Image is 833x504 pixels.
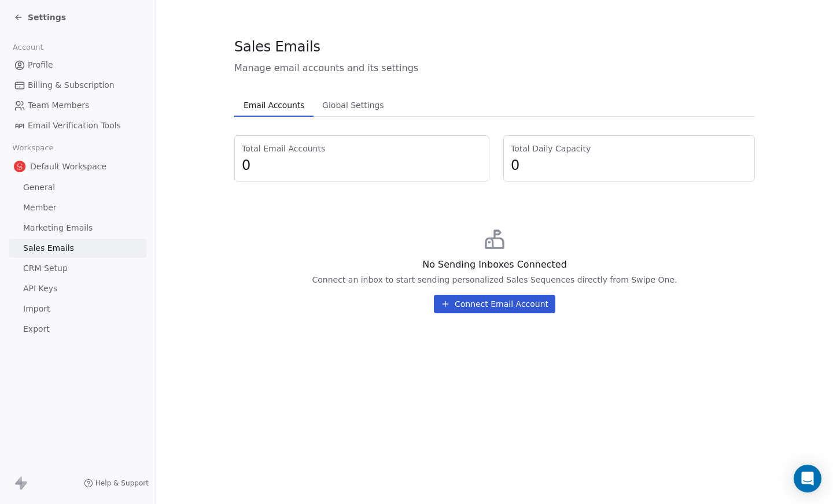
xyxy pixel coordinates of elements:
div: No Sending Inboxes Connected [422,258,567,272]
span: Team Members [28,99,89,112]
a: Settings [14,12,66,23]
span: Export [23,323,50,335]
span: General [23,181,55,194]
button: Connect Email Account [434,295,555,313]
span: Marketing Emails [23,222,93,234]
span: Account [8,39,48,56]
img: logo%20salsius.png [14,161,25,172]
div: Connect an inbox to start sending personalized Sales Sequences directly from Swipe One. [312,274,677,286]
span: 0 [242,157,482,174]
span: Help & Support [95,479,149,488]
a: Sales Emails [9,239,146,258]
span: Email Verification Tools [28,120,121,132]
span: Workspace [8,139,58,157]
a: Billing & Subscription [9,76,146,95]
span: Manage email accounts and its settings [234,61,755,75]
span: 0 [511,157,747,174]
span: Import [23,303,50,315]
a: Help & Support [84,479,149,488]
span: Total Email Accounts [242,143,482,154]
div: Open Intercom Messenger [794,465,821,492]
a: API Keys [9,279,146,298]
span: Sales Emails [234,38,320,55]
a: Profile [9,55,146,75]
span: Default Workspace [30,161,106,172]
span: CRM Setup [23,262,68,275]
span: API Keys [23,283,57,295]
a: Member [9,198,146,217]
span: Email Accounts [239,97,309,113]
span: Total Daily Capacity [511,143,747,154]
a: Marketing Emails [9,218,146,238]
span: Sales Emails [23,242,74,254]
a: Email Verification Tools [9,116,146,135]
a: CRM Setup [9,259,146,278]
a: Export [9,320,146,339]
span: Profile [28,59,53,71]
span: Settings [28,12,66,23]
a: Team Members [9,96,146,115]
span: Billing & Subscription [28,79,115,91]
a: Import [9,299,146,318]
a: General [9,178,146,197]
span: Global Settings [318,97,389,113]
span: Member [23,202,57,214]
